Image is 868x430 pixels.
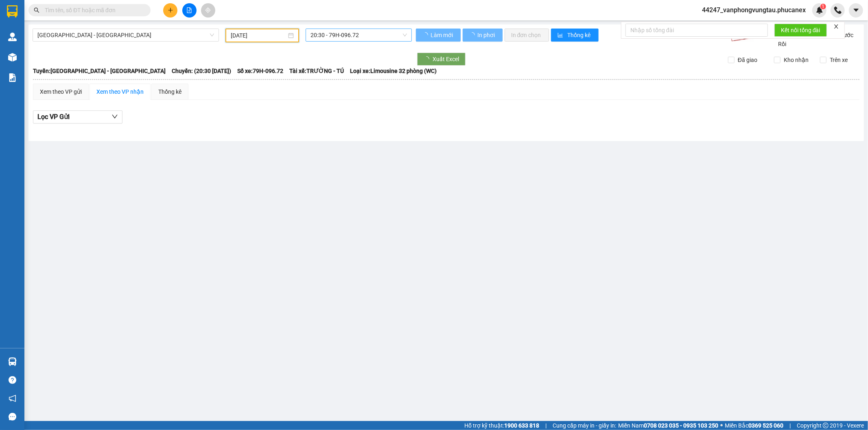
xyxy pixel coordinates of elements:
[820,4,826,9] sup: 1
[158,87,181,96] div: Thống kê
[417,53,466,66] button: Xuất Excel
[45,6,141,15] input: Tìm tên, số ĐT hoặc mã đơn
[789,421,791,430] span: |
[774,24,827,37] button: Kết nối tổng đài
[8,53,17,62] img: warehouse-icon
[545,421,547,430] span: |
[618,421,718,430] span: Miền Nam
[8,357,17,366] img: warehouse-icon
[553,421,616,430] span: Cung cấp máy in - giấy in:
[289,66,344,75] span: Tài xế: TRƯỜNG - TÚ
[422,32,429,38] span: loading
[163,3,177,18] button: plus
[725,421,783,430] span: Miền Bắc
[568,31,592,40] span: Thống kê
[822,4,824,9] span: 1
[8,73,17,82] img: solution-icon
[168,7,173,13] span: plus
[505,29,549,42] button: In đơn chọn
[781,26,820,35] span: Kết nối tổng đài
[37,29,214,41] span: Nha Trang - Sài Gòn
[9,395,16,402] span: notification
[644,422,718,429] strong: 0708 023 035 - 0935 103 250
[823,423,829,428] span: copyright
[431,31,454,40] span: Làm mới
[231,31,286,40] input: 13/10/2025
[464,421,539,430] span: Hỗ trợ kỹ thuật:
[551,29,599,42] button: bar-chartThống kê
[112,113,118,120] span: down
[96,87,144,96] div: Xem theo VP nhận
[463,29,503,42] button: In phơi
[33,110,122,123] button: Lọc VP Gửi
[40,87,82,96] div: Xem theo VP gửi
[781,55,812,64] span: Kho nhận
[477,31,496,40] span: In phơi
[558,32,564,39] span: bar-chart
[8,33,17,41] img: warehouse-icon
[504,422,539,429] strong: 1900 633 818
[237,66,283,75] span: Số xe: 79H-096.72
[469,32,476,38] span: loading
[186,7,192,13] span: file-add
[9,413,16,421] span: message
[172,66,231,75] span: Chuyến: (20:30 [DATE])
[7,5,17,18] img: logo-vxr
[350,66,437,75] span: Loại xe: Limousine 32 phòng (WC)
[735,55,761,64] span: Đã giao
[826,55,851,64] span: Trên xe
[37,112,70,122] span: Lọc VP Gửi
[9,376,16,384] span: question-circle
[853,7,860,14] span: caret-down
[201,3,215,18] button: aim
[416,29,461,42] button: Làm mới
[833,24,839,29] span: close
[33,68,166,74] b: Tuyến: [GEOGRAPHIC_DATA] - [GEOGRAPHIC_DATA]
[720,424,723,427] span: ⚪️
[34,7,39,13] span: search
[748,422,783,429] strong: 0369 525 060
[205,7,211,13] span: aim
[310,29,407,41] span: 20:30 - 79H-096.72
[625,24,768,37] input: Nhập số tổng đài
[695,5,812,15] span: 44247_vanphongvungtau.phucanex
[816,7,823,14] img: icon-new-feature
[834,7,842,14] img: phone-icon
[849,3,863,18] button: caret-down
[182,3,197,18] button: file-add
